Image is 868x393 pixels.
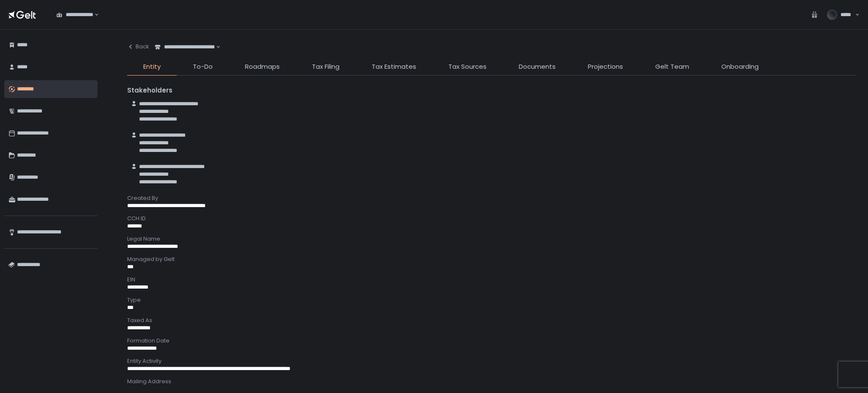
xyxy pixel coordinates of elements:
[312,62,339,72] span: Tax Filing
[127,357,856,365] div: Entity Activity
[193,62,213,72] span: To-Do
[127,255,856,263] div: Managed by Gelt
[127,235,856,243] div: Legal Name
[127,317,856,324] div: Taxed As
[721,62,759,72] span: Onboarding
[127,296,856,304] div: Type
[127,378,856,385] div: Mailing Address
[51,6,99,24] div: Search for option
[143,62,161,72] span: Entity
[127,43,149,51] div: Back
[127,215,856,222] div: CCH ID
[93,11,94,19] input: Search for option
[127,86,856,95] div: Stakeholders
[127,38,149,55] button: Back
[655,62,689,72] span: Gelt Team
[127,337,856,345] div: Formation Date
[127,194,856,202] div: Created By
[519,62,556,72] span: Documents
[448,62,487,72] span: Tax Sources
[372,62,416,72] span: Tax Estimates
[245,62,280,72] span: Roadmaps
[127,276,856,284] div: EIN
[588,62,623,72] span: Projections
[149,38,220,56] div: Search for option
[215,43,215,51] input: Search for option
